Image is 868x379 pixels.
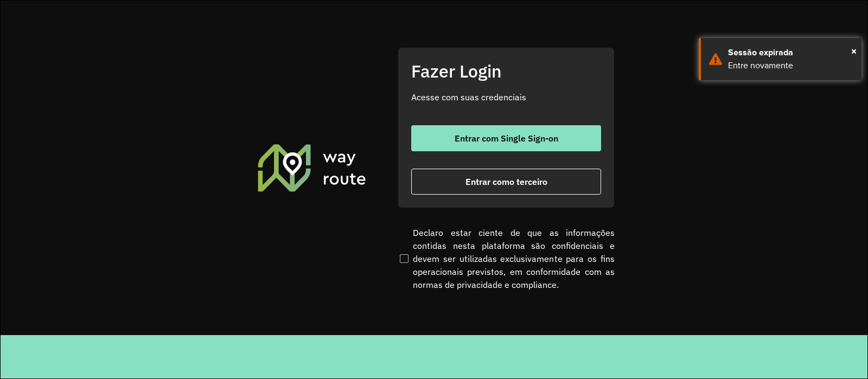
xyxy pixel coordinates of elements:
[411,125,601,151] button: button
[728,59,853,72] div: Entre novamente
[411,169,601,195] button: button
[851,43,857,59] span: ×
[411,91,601,104] p: Acesse com suas credenciais
[465,177,547,186] span: Entrar como terceiro
[398,226,615,291] label: Declaro estar ciente de que as informações contidas nesta plataforma são confidenciais e devem se...
[256,143,368,192] img: Roteirizador AmbevTech
[411,61,601,81] h2: Fazer Login
[851,43,857,59] button: Close
[728,46,853,59] div: Sessão expirada
[455,134,558,143] span: Entrar com Single Sign-on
